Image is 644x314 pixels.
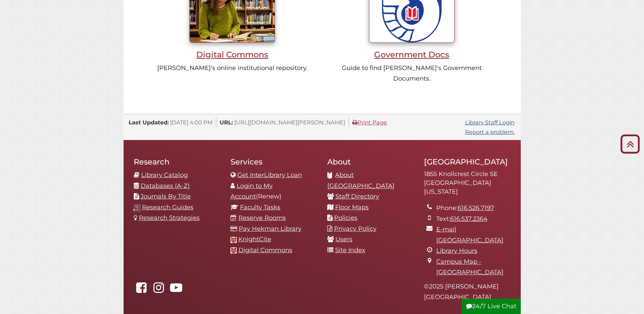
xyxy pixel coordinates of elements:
h2: Research [134,157,220,167]
p: [PERSON_NAME]'s online institutional repository. [155,63,309,74]
a: 616.537.2364 [450,215,487,223]
a: Floor Maps [335,204,369,211]
a: Journals By Title [141,193,191,200]
span: [URL][DOMAIN_NAME][PERSON_NAME] [234,119,345,126]
h2: [GEOGRAPHIC_DATA] [424,157,511,167]
p: Guide to find [PERSON_NAME]'s Government Documents. [335,63,488,84]
span: [DATE] 4:00 PM [170,119,213,126]
a: Print Page [352,119,387,126]
a: Get InterLibrary Loan [237,171,302,179]
a: Library Catalog [141,171,188,179]
a: Research Guides [142,204,194,211]
a: E-mail [GEOGRAPHIC_DATA] [436,226,503,244]
a: KnightCite [238,235,271,243]
a: 616.526.7197 [458,204,494,212]
a: About [GEOGRAPHIC_DATA] [327,171,394,190]
a: Login to My Account [231,182,273,200]
a: Reserve Rooms [238,214,286,222]
li: Text: [436,214,511,225]
a: Databases (A-Z) [141,182,190,190]
a: Faculty Tasks [240,204,280,211]
h2: Services [231,157,317,167]
a: Government Docs [335,12,488,59]
a: Hekman Library on YouTube [168,286,184,294]
img: Calvin favicon logo [231,247,237,254]
a: Privacy Policy [334,225,376,232]
a: Policies [334,214,357,222]
a: Pay Hekman Library [239,225,301,232]
span: Last Updated: [129,119,169,126]
a: Digital Commons [155,12,309,59]
a: Report a problem. [465,128,515,135]
li: (Renew) [231,181,317,202]
a: Library Staff Login [465,119,515,126]
h3: Government Docs [335,50,488,59]
a: hekmanlibrary on Instagram [151,286,167,294]
a: Site Index [335,246,365,254]
a: Campus Map - [GEOGRAPHIC_DATA] [436,258,503,276]
h3: Digital Commons [155,50,309,59]
p: © 2025 [PERSON_NAME][GEOGRAPHIC_DATA] [424,281,511,303]
span: URL: [220,119,233,126]
img: Calvin favicon logo [231,237,237,243]
a: Digital Commons [238,246,292,254]
h2: About [327,157,414,167]
a: Hekman Library on Facebook [134,286,149,294]
li: Phone: [436,203,511,214]
img: research-guides-icon-white_37x37.png [133,204,140,211]
a: Back to Top [618,138,642,150]
a: Staff Directory [335,193,379,200]
address: 1855 Knollcrest Circle SE [GEOGRAPHIC_DATA][US_STATE] [424,170,511,196]
i: Print Page [352,120,357,125]
a: Library Hours [436,247,477,255]
a: Users [335,235,352,243]
a: Research Strategies [139,214,200,222]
